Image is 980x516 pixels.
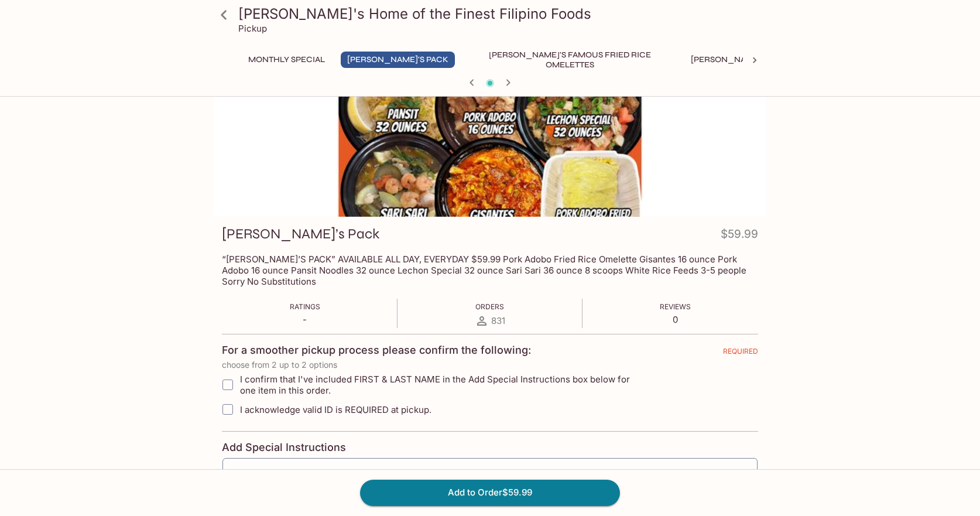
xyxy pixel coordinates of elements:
p: 0 [660,314,691,325]
button: [PERSON_NAME]'s Mixed Plates [684,52,834,68]
span: I acknowledge valid ID is REQUIRED at pickup. [240,404,431,415]
button: [PERSON_NAME]'s Famous Fried Rice Omelettes [464,52,675,68]
h3: [PERSON_NAME]'s Home of the Finest Filipino Foods [238,5,762,23]
p: choose from 2 up to 2 options [222,360,758,370]
p: - [290,314,320,325]
button: Monthly Special [242,52,331,68]
div: Elena’s Pack [214,61,766,217]
span: 831 [491,315,505,326]
h4: $59.99 [721,225,758,248]
p: “[PERSON_NAME]’S PACK” AVAILABLE ALL DAY, EVERYDAY $59.99 Pork Adobo Fried Rice Omelette Gisantes... [222,254,758,287]
button: Add to Order$59.99 [360,480,620,505]
span: Orders [475,302,504,311]
span: I confirm that I've included FIRST & LAST NAME in the Add Special Instructions box below for one ... [240,374,646,396]
span: Ratings [290,302,320,311]
button: [PERSON_NAME]'s Pack [341,52,455,68]
p: Pickup [238,23,267,34]
h3: [PERSON_NAME]’s Pack [222,225,379,243]
span: Reviews [660,302,691,311]
span: REQUIRED [723,347,758,360]
h4: For a smoother pickup process please confirm the following: [222,344,531,357]
h4: Add Special Instructions [222,441,758,454]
